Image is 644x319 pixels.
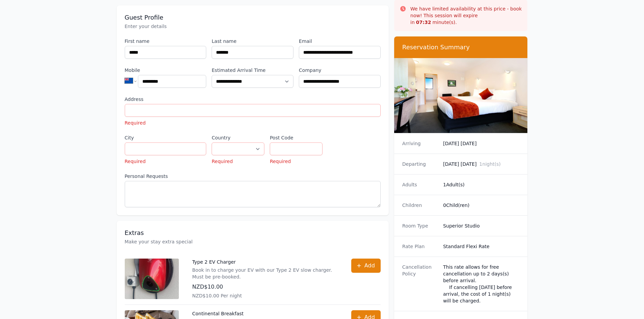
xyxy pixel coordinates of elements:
label: Post Code [270,134,323,141]
label: Email [299,38,381,45]
dd: 0 Child(ren) [443,202,520,209]
label: Estimated Arrival Time [212,67,293,74]
h3: Reservation Summary [402,43,520,51]
label: Mobile [125,67,207,74]
img: Superior Studio [394,58,528,133]
p: Enter your details [125,23,381,30]
dt: Adults [402,181,438,188]
strong: 07 : 32 [416,20,431,25]
p: NZD$10.00 Per night [192,292,338,299]
div: This rate allows for free cancellation up to 2 days(s) before arrival. If cancelling [DATE] befor... [443,264,520,304]
label: Last name [212,38,293,45]
p: Continental Breakfast [192,310,319,317]
dd: [DATE] [DATE] [443,140,520,147]
label: Company [299,67,381,74]
label: Personal Requests [125,173,381,180]
button: Add [351,259,381,273]
dt: Children [402,202,438,209]
p: Book in to charge your EV with our Type 2 EV slow charger. Must be pre-booked. [192,267,338,280]
p: Required [125,158,207,165]
p: Required [125,119,381,126]
p: Required [212,158,264,165]
dt: Arriving [402,140,438,147]
p: Make your stay extra special [125,238,381,245]
p: NZD$10.00 [192,283,338,291]
h3: Extras [125,229,381,237]
img: Type 2 EV Charger [125,259,179,299]
dt: Rate Plan [402,243,438,250]
p: Required [270,158,323,165]
p: Type 2 EV Charger [192,259,338,265]
span: Add [364,262,375,270]
label: First name [125,38,207,45]
span: 1 night(s) [479,161,501,167]
dt: Cancellation Policy [402,264,438,304]
h3: Guest Profile [125,14,381,22]
dt: Room Type [402,222,438,229]
dd: Standard Flexi Rate [443,243,520,250]
p: We have limited availability at this price - book now! This session will expire in minute(s). [410,5,522,26]
label: Address [125,96,381,103]
dd: 1 Adult(s) [443,181,520,188]
label: City [125,134,207,141]
dd: Superior Studio [443,222,520,229]
dt: Departing [402,161,438,167]
dd: [DATE] [DATE] [443,161,520,167]
label: Country [212,134,264,141]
